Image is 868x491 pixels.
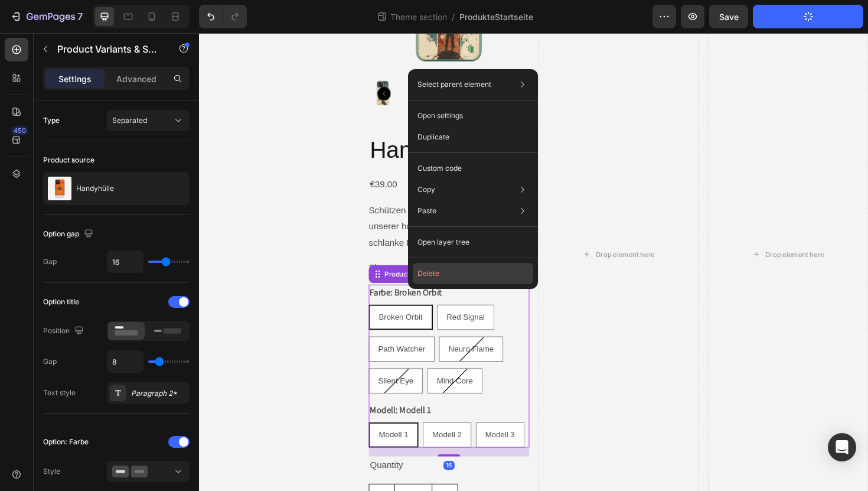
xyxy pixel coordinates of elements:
span: Silent Eye [190,363,227,373]
input: Auto [107,351,143,372]
span: Modell 2 [247,421,278,430]
span: Modell 3 [303,421,334,430]
button: 7 [5,5,88,28]
p: Advanced [116,73,156,85]
span: ProdukteStartseite [459,11,533,23]
legend: Modell: Modell 1 [180,391,246,408]
p: Schützen Sie Ihr Smartphone stilvoll mit unserer hochwertigen Handyhülle. Das schlanke Design bew... [180,183,348,363]
span: Separated [112,116,147,125]
legend: Farbe: Broken Orbit [180,266,258,283]
button: Carousel Next Arrow [326,57,340,71]
p: 7 [77,9,83,24]
span: Path Watcher [190,330,239,339]
button: Separated [107,110,190,131]
img: product feature img [48,177,71,200]
div: Drop element here [599,230,662,239]
div: Text style [43,388,76,398]
span: Red Signal [262,296,303,305]
p: Custom code [417,163,462,174]
span: Show more [180,240,227,258]
div: Style [43,466,60,477]
p: Copy [417,184,435,195]
button: Save [709,5,748,28]
div: Quantity [180,448,350,468]
span: Save [719,12,739,22]
div: 450 [11,126,28,135]
button: Carousel Back Arrow [189,57,203,71]
div: Option: Farbe [43,437,89,447]
span: Theme section [388,11,449,23]
p: Paste [417,206,436,216]
div: Product source [43,155,94,165]
span: / [452,11,455,23]
div: Position [43,323,86,339]
p: Settings [58,73,92,85]
input: Auto [107,251,143,272]
div: Undo/Redo [199,5,247,28]
p: Duplicate [417,132,449,142]
p: Handyhülle [76,184,114,193]
p: Select parent element [417,79,491,90]
span: Broken Orbit [190,296,237,305]
div: Paragraph 2* [131,388,187,399]
div: €39,00 [180,151,211,170]
div: Type [43,115,60,126]
button: Show more [180,240,350,258]
div: Product Variants & Swatches [194,250,296,261]
p: Open settings [417,110,463,121]
p: Open layer tree [417,237,469,248]
div: Option gap [43,226,96,242]
div: Drop element here [420,230,482,239]
div: Option title [43,297,79,307]
div: 16 [259,453,270,463]
span: Neuro Flame [264,330,312,339]
div: Open Intercom Messenger [828,433,856,461]
span: Mind Core [252,363,290,373]
p: Product Variants & Swatches [57,42,158,56]
div: Gap [43,256,57,267]
p: No compare price [225,157,281,164]
div: Gap [43,356,57,367]
button: Delete [413,263,533,284]
span: Modell 1 [190,421,221,430]
h2: Handyhülle [180,108,350,141]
